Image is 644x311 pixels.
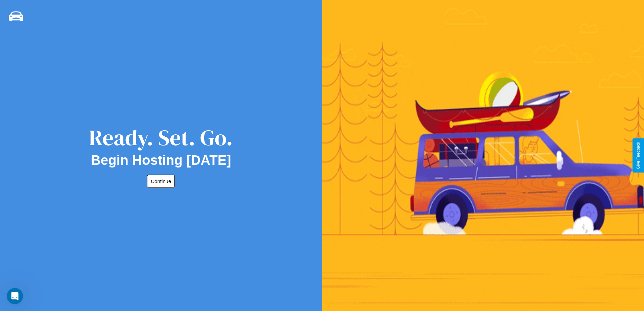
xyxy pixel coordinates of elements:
button: Continue [147,175,175,188]
div: Give Feedback [636,142,641,169]
h2: Begin Hosting [DATE] [91,153,231,168]
iframe: Intercom live chat [7,288,23,304]
div: Ready. Set. Go. [89,123,233,153]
